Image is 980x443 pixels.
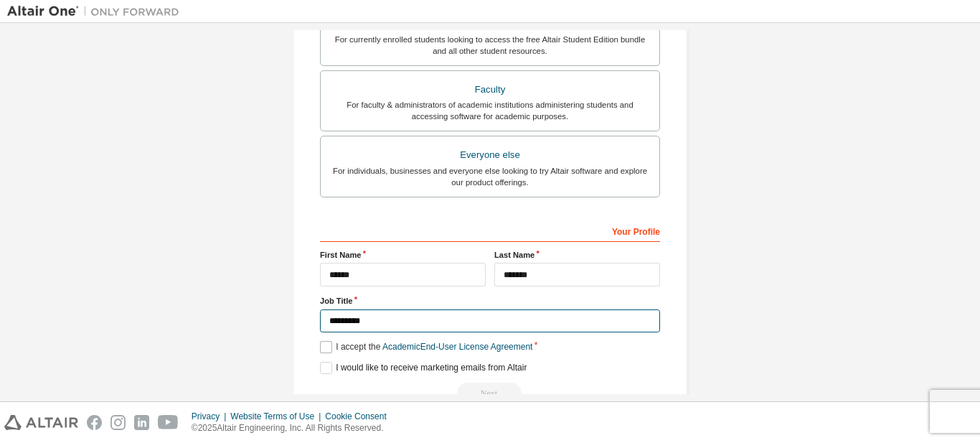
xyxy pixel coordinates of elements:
[320,219,660,242] div: Your Profile
[87,415,102,430] img: facebook.svg
[329,165,651,188] div: For individuals, businesses and everyone else looking to try Altair software and explore our prod...
[329,145,651,165] div: Everyone else
[192,411,230,422] div: Privacy
[4,415,78,430] img: altair_logo.svg
[494,249,660,261] label: Last Name
[382,342,532,352] a: Academic End-User License Agreement
[320,362,527,374] label: I would like to receive marketing emails from Altair
[329,80,651,100] div: Faculty
[329,99,651,122] div: For faculty & administrators of academic institutions administering students and accessing softwa...
[230,411,325,422] div: Website Terms of Use
[320,383,660,404] div: Read and acccept EULA to continue
[329,34,651,57] div: For currently enrolled students looking to access the free Altair Student Edition bundle and all ...
[325,411,395,422] div: Cookie Consent
[110,415,126,430] img: instagram.svg
[134,415,149,430] img: linkedin.svg
[320,249,486,261] label: First Name
[7,4,187,19] img: Altair One
[320,295,660,307] label: Job Title
[158,415,179,430] img: youtube.svg
[320,341,532,353] label: I accept the
[192,422,395,434] p: © 2025 Altair Engineering, Inc. All Rights Reserved.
